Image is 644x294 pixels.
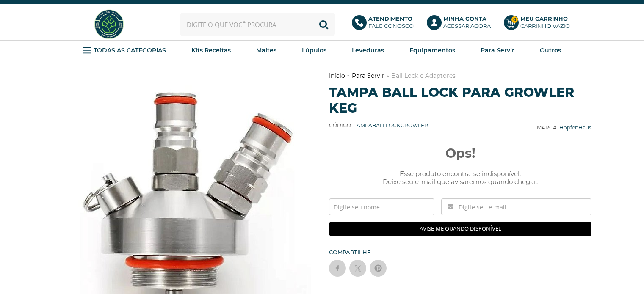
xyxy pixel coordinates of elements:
[83,44,166,57] a: TODAS AS CATEGORIAS
[93,8,125,40] img: Hopfen Haus BrewShop
[333,264,342,272] img: facebook sharing button
[540,47,561,54] strong: Outros
[511,16,518,23] strong: 0
[329,222,592,236] input: Avise-me quando disponível
[537,124,558,131] b: Marca:
[329,122,352,129] b: Código:
[409,47,455,54] strong: Equipamentos
[94,47,166,54] strong: TODAS AS CATEGORIAS
[352,47,384,54] strong: Leveduras
[481,47,514,54] strong: Para Servir
[540,44,561,57] a: Outros
[191,44,231,57] a: Kits Receitas
[191,47,231,54] strong: Kits Receitas
[427,15,495,34] a: Minha ContaAcessar agora
[312,13,335,36] button: Buscar
[520,22,570,30] div: Carrinho Vazio
[368,15,412,22] b: Atendimento
[352,44,384,57] a: Leveduras
[352,72,384,80] a: Para Servir
[329,170,592,186] span: Esse produto encontra-se indisponível. Deixe seu e-mail que avisaremos quando chegar.
[329,85,592,116] h1: Tampa Ball Lock para Growler Keg
[256,44,276,57] a: Maltes
[409,44,455,57] a: Equipamentos
[374,264,382,272] img: pinterest sharing button
[354,264,362,272] img: twitter sharing button
[391,72,456,80] a: Ball Lock e Adaptores
[354,122,428,129] span: TAMPABALLLOCKGROWLER
[329,72,345,80] a: Início
[481,44,514,57] a: Para Servir
[329,146,592,161] span: Ops!
[329,198,434,215] input: Digite seu nome
[443,15,486,22] b: Minha Conta
[352,15,418,34] a: AtendimentoFale conosco
[180,13,335,36] input: Digite o que você procura
[443,15,491,30] p: Acessar agora
[256,47,276,54] strong: Maltes
[368,15,414,30] p: Fale conosco
[302,47,326,54] strong: Lúpulos
[302,44,326,57] a: Lúpulos
[559,124,591,131] a: HopfenHaus
[520,15,568,22] b: Meu Carrinho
